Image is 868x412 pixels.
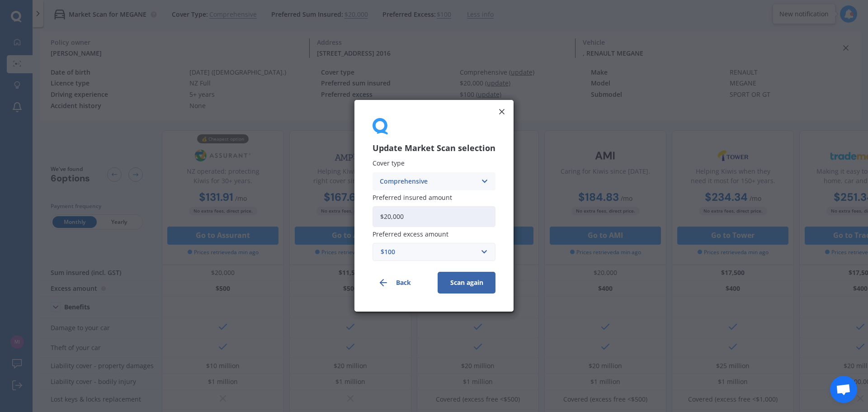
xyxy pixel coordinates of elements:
[438,272,495,294] button: Scan again
[373,193,452,202] span: Preferred insured amount
[380,176,476,186] div: Comprehensive
[830,376,857,403] a: Open chat
[373,159,405,168] span: Cover type
[381,247,476,257] div: $100
[373,272,430,294] button: Back
[373,206,495,227] input: Enter amount
[373,230,448,239] span: Preferred excess amount
[373,143,495,154] h3: Update Market Scan selection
